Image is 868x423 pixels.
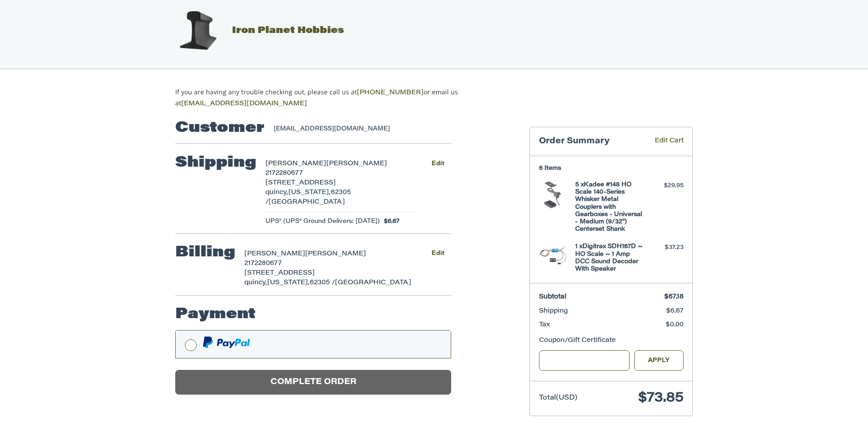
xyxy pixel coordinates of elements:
span: $0.00 [666,322,684,328]
span: Total (USD) [539,395,577,401]
a: [PHONE_NUMBER] [357,90,424,96]
h2: Shipping [175,154,256,172]
div: [EMAIL_ADDRESS][DOMAIN_NAME] [274,125,442,134]
div: $29.95 [647,181,684,190]
span: [PERSON_NAME] [326,161,387,167]
span: [PERSON_NAME] [305,251,366,257]
div: Coupon/Gift Certificate [539,336,684,346]
span: Subtotal [539,294,566,300]
img: PayPal icon [203,336,250,348]
button: Apply [634,350,684,371]
p: If you are having any trouble checking out, please call us at or email us at [175,87,487,109]
span: [PERSON_NAME] [265,161,326,167]
span: 2172280677 [265,170,303,177]
span: $67.18 [664,294,684,300]
span: $6.67 [380,217,400,226]
h2: Customer [175,119,264,137]
span: $6.67 [666,308,684,315]
button: Edit [424,157,451,170]
span: 62305 / [310,280,335,286]
h2: Billing [175,244,235,262]
span: UPS® (UPS® Ground Delivers: [DATE]) [265,217,380,226]
a: Iron Planet Hobbies [166,26,344,35]
span: [GEOGRAPHIC_DATA] [335,280,411,286]
a: [EMAIL_ADDRESS][DOMAIN_NAME] [181,101,307,107]
h4: 5 x Kadee #148 HO Scale 140-Series Whisker Metal Couplers with Gearboxes - Universal - Medium (9/... [575,181,645,233]
input: Gift Certificate or Coupon Code [539,350,630,371]
button: Edit [424,247,451,260]
span: 2172280677 [244,260,282,267]
img: Iron Planet Hobbies [175,8,221,54]
span: [US_STATE], [288,190,331,196]
h4: 1 x Digitrax SDH167D ~ HO Scale ~ 1 Amp DCC Sound Decoder With Speaker [575,243,645,273]
h3: 6 Items [539,165,684,172]
span: [GEOGRAPHIC_DATA] [269,199,345,206]
h3: Order Summary [539,136,642,147]
span: [STREET_ADDRESS] [265,180,336,186]
a: Edit Cart [642,136,684,147]
span: [US_STATE], [267,280,310,286]
span: $73.85 [638,391,684,405]
h2: Payment [175,305,256,324]
span: quincy, [265,190,288,196]
span: Iron Planet Hobbies [232,26,344,35]
button: Complete order [175,370,451,395]
span: Tax [539,322,550,328]
div: $37.23 [647,243,684,252]
span: Shipping [539,308,568,315]
span: quincy, [244,280,267,286]
span: [STREET_ADDRESS] [244,270,315,277]
span: [PERSON_NAME] [244,251,305,257]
